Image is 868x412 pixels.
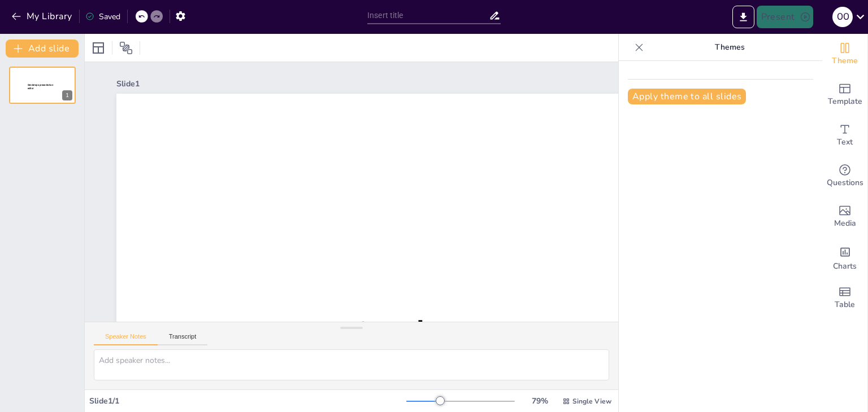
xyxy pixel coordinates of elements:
[834,217,856,230] span: Media
[837,136,853,148] span: Text
[822,196,867,237] div: Add images, graphics, shapes or video
[367,7,489,24] input: Insert title
[116,78,855,89] div: Slide 1
[832,7,853,27] div: O O
[832,55,858,67] span: Theme
[8,7,77,25] button: My Library
[827,177,863,189] span: Questions
[822,278,867,318] div: Add a table
[835,299,855,311] span: Table
[832,6,853,28] button: O O
[94,333,158,345] button: Speaker Notes
[822,237,867,278] div: Add charts and graphs
[822,156,867,196] div: Get real-time input from your audience
[732,6,754,28] button: Export to PowerPoint
[526,396,553,406] div: 79 %
[28,84,53,90] span: Sendsteps presentation editor
[822,34,867,74] div: Change the overall theme
[628,89,746,104] button: Apply theme to all slides
[822,115,867,156] div: Add text boxes
[89,39,107,57] div: Layout
[6,40,79,58] button: Add slide
[158,333,208,345] button: Transcript
[9,67,76,104] div: Sendsteps presentation editor1
[85,11,120,22] div: Saved
[572,397,611,406] span: Single View
[757,6,813,28] button: Present
[833,260,857,273] span: Charts
[354,315,685,396] span: Sendsteps presentation editor
[828,95,862,108] span: Template
[648,34,811,61] p: Themes
[822,74,867,115] div: Add ready made slides
[62,90,72,100] div: 1
[89,396,406,406] div: Slide 1 / 1
[119,41,133,55] span: Position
